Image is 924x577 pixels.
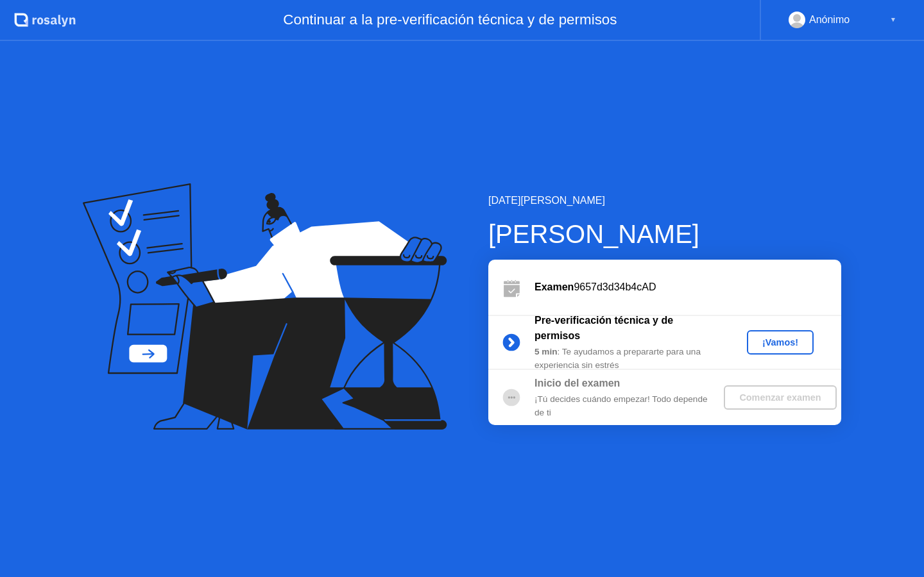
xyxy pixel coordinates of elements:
b: 5 min [535,347,558,356]
div: 9657d3d34b4cAD [535,280,841,295]
div: ¡Tú decides cuándo empezar! Todo depende de ti [535,393,719,419]
div: Anónimo [809,12,850,28]
div: ¡Vamos! [752,337,809,347]
div: [PERSON_NAME] [488,215,841,253]
button: ¡Vamos! [747,330,814,355]
button: Comenzar examen [724,385,836,410]
div: : Te ayudamos a prepararte para una experiencia sin estrés [535,346,719,372]
b: Examen [535,281,574,292]
div: [DATE][PERSON_NAME] [488,193,841,208]
div: Comenzar examen [729,392,831,403]
div: ▼ [890,12,896,28]
b: Inicio del examen [535,378,620,389]
b: Pre-verificación técnica y de permisos [535,315,673,341]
